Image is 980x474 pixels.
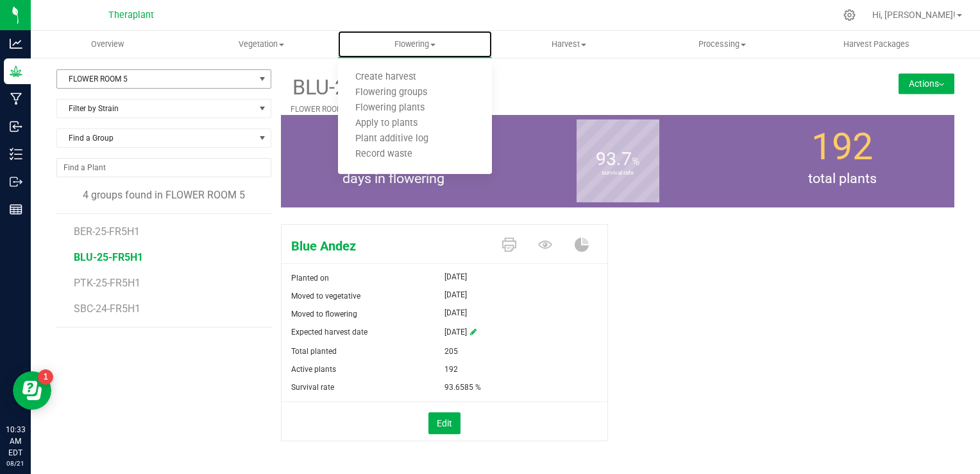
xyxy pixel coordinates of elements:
[338,103,442,114] span: Flowering plants
[6,459,25,468] p: 08/21
[291,103,832,115] p: FLOWER ROOM 5
[826,39,927,50] span: Harvest Packages
[57,70,255,88] span: FLOWER ROOM 5
[255,70,271,88] span: select
[185,31,339,58] a: Vegetation
[872,10,956,20] span: Hi, [PERSON_NAME]!
[444,378,481,396] span: 93.6585 %
[444,305,467,320] span: [DATE]
[799,31,953,58] a: Harvest Packages
[56,188,271,203] div: 4 groups found in FLOWER ROOM 5
[899,73,954,94] button: Actions
[74,39,141,50] span: Overview
[291,72,426,103] span: BLU-25-FR5H1
[31,31,185,58] a: Overview
[291,292,360,301] span: Moved to vegetative
[338,134,446,145] span: Plant additive log
[282,236,493,256] span: Blue Andez
[291,115,496,207] group-info-box: Days in flowering
[338,72,434,83] span: Create harvest
[74,303,140,315] span: SBC-24-FR5H1
[444,269,467,285] span: [DATE]
[338,39,492,50] span: Flowering
[10,92,22,105] inline-svg: Manufacturing
[811,125,873,168] span: 192
[57,159,271,177] input: NO DATA FOUND
[841,9,857,21] div: Manage settings
[338,87,444,98] span: Flowering groups
[338,149,430,160] span: Record waste
[10,175,22,188] inline-svg: Outbound
[338,31,492,58] a: Flowering Create harvest Flowering groups Flowering plants Apply to plants Plant additive log Rec...
[444,342,458,360] span: 205
[515,115,720,207] group-info-box: Survival rate
[10,65,22,78] inline-svg: Grow
[493,39,645,50] span: Harvest
[646,39,799,50] span: Processing
[10,37,22,50] inline-svg: Analytics
[291,347,337,356] span: Total planted
[291,328,367,337] span: Expected harvest date
[74,251,143,263] span: BLU-25-FR5H1
[281,169,505,189] span: days in flowering
[428,412,460,434] button: Edit
[74,277,140,289] span: PTK-25-FR5H1
[57,100,255,118] span: Filter by Strain
[739,115,945,207] group-info-box: Total number of plants
[291,310,357,319] span: Moved to flowering
[57,129,255,147] span: Find a Group
[10,203,22,216] inline-svg: Reports
[444,360,458,378] span: 192
[444,287,467,303] span: [DATE]
[492,31,646,58] a: Harvest
[291,383,334,392] span: Survival rate
[646,31,800,58] a: Processing
[730,169,954,189] span: total plants
[338,118,435,129] span: Apply to plants
[444,323,467,342] span: [DATE]
[10,120,22,133] inline-svg: Inbound
[38,369,53,385] iframe: Resource center unread badge
[291,365,336,374] span: Active plants
[108,10,154,21] span: Theraplant
[185,39,338,50] span: Vegetation
[291,274,329,283] span: Planted on
[577,116,659,231] b: survival rate
[10,148,22,161] inline-svg: Inventory
[74,225,140,238] span: BER-25-FR5H1
[6,424,25,459] p: 10:33 AM EDT
[13,371,51,410] iframe: Resource center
